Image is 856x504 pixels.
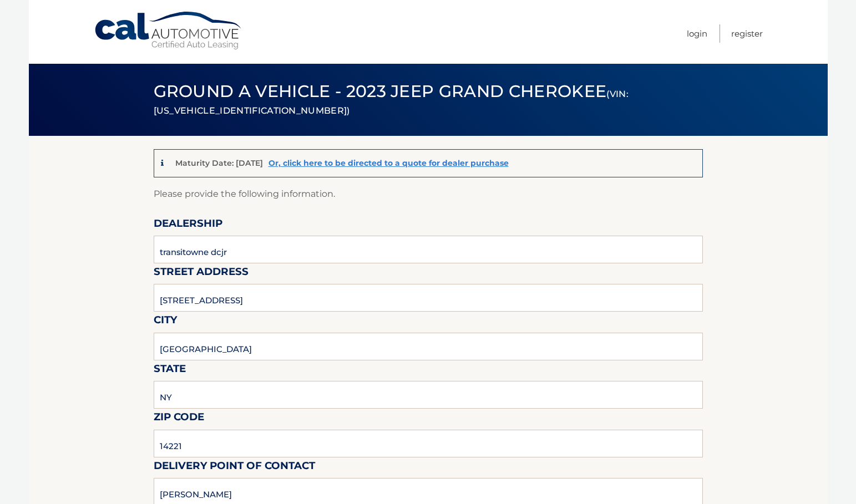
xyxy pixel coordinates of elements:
a: Login [687,24,707,43]
a: Cal Automotive [94,11,244,50]
span: Ground a Vehicle - 2023 Jeep Grand Cherokee [154,81,629,118]
label: Zip Code [154,409,204,429]
label: City [154,312,177,332]
a: Register [731,24,763,43]
label: State [154,360,186,381]
a: Or, click here to be directed to a quote for dealer purchase [269,158,509,168]
p: Please provide the following information. [154,186,703,202]
p: Maturity Date: [DATE] [175,158,263,168]
label: Street Address [154,263,249,284]
label: Delivery Point of Contact [154,457,315,478]
small: (VIN: [US_VEHICLE_IDENTIFICATION_NUMBER]) [154,89,629,116]
label: Dealership [154,215,222,236]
